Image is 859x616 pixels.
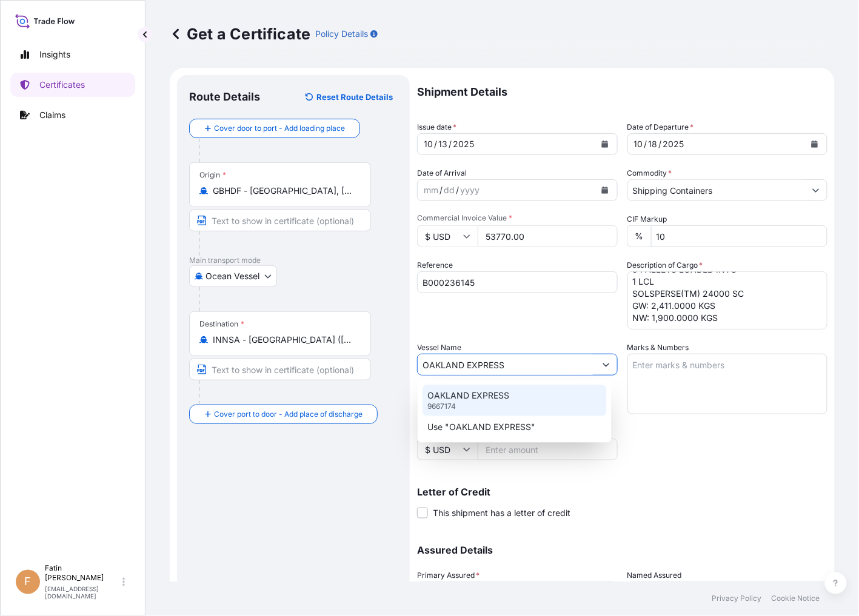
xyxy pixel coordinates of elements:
[456,183,459,197] div: /
[417,75,827,109] p: Shipment Details
[45,564,120,583] p: Fatin [PERSON_NAME]
[595,354,617,376] button: Show suggestions
[417,570,480,582] span: Primary Assured
[423,137,434,151] div: month,
[434,137,437,151] div: /
[805,134,824,154] button: Calendar
[199,319,244,329] div: Destination
[772,594,820,604] p: Cookie Notice
[189,210,371,231] input: Text to appear on certificate
[440,183,443,197] div: /
[459,183,481,197] div: year,
[417,167,467,179] span: Date of Arrival
[627,213,667,225] label: CIF Markup
[627,570,682,582] label: Named Assured
[417,121,456,133] span: Issue date
[449,137,452,151] div: /
[478,225,618,247] input: Enter amount
[417,342,461,354] label: Vessel Name
[595,180,615,200] button: Calendar
[647,137,659,151] div: day,
[417,259,453,271] label: Reference
[478,439,618,460] input: Enter amount
[213,334,356,346] input: Destination
[417,213,618,223] span: Commercial Invoice Value
[651,225,828,247] input: Enter percentage between 0 and 24%
[25,576,32,588] span: F
[595,134,615,154] button: Calendar
[627,225,651,247] div: %
[45,586,120,600] p: [EMAIL_ADDRESS][DOMAIN_NAME]
[189,256,398,265] p: Main transport mode
[627,342,689,354] label: Marks & Numbers
[316,91,393,103] p: Reset Route Details
[659,137,662,151] div: /
[433,507,570,519] span: This shipment has a letter of credit
[627,167,672,179] label: Commodity
[39,109,65,121] p: Claims
[628,179,806,201] input: Type to search commodity
[627,259,703,271] label: Description of Cargo
[423,183,440,197] div: month,
[418,354,595,376] input: Type to search vessel name or IMO
[712,594,762,604] p: Privacy Policy
[39,48,70,61] p: Insights
[189,90,260,104] p: Route Details
[417,426,618,436] span: Duty Cost
[627,121,694,133] span: Date of Departure
[427,389,509,402] p: OAKLAND EXPRESS
[170,24,310,44] p: Get a Certificate
[189,265,277,287] button: Select transport
[427,421,535,433] p: Use "OAKLAND EXPRESS"
[805,179,827,201] button: Show suggestions
[443,183,456,197] div: day,
[662,137,686,151] div: year,
[427,402,456,411] p: 9667174
[452,137,475,151] div: year,
[633,137,644,151] div: month,
[213,185,356,197] input: Origin
[437,137,449,151] div: day,
[189,359,371,380] input: Text to appear on certificate
[644,137,647,151] div: /
[39,79,85,91] p: Certificates
[206,270,259,282] span: Ocean Vessel
[423,385,607,438] div: Suggestions
[214,122,345,134] span: Cover door to port - Add loading place
[214,408,363,420] span: Cover port to door - Add place of discharge
[417,546,827,555] p: Assured Details
[417,487,827,497] p: Letter of Credit
[199,170,226,180] div: Origin
[417,271,618,293] input: Enter booking reference
[315,28,368,40] p: Policy Details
